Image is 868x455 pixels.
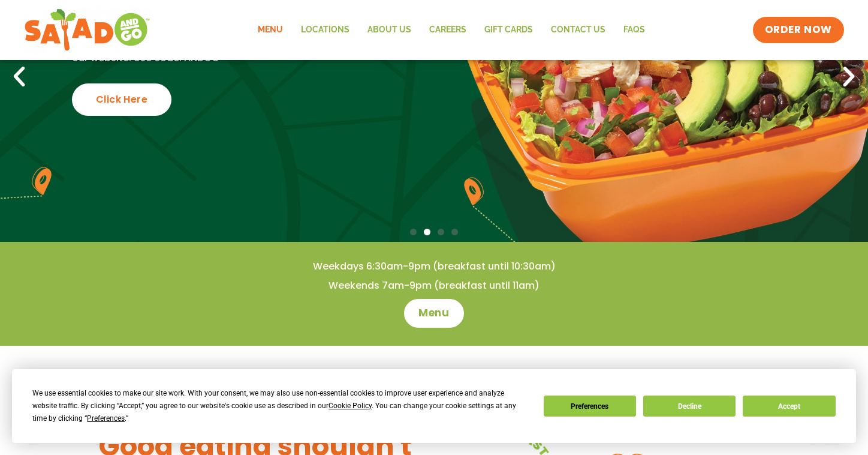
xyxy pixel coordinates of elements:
[424,229,430,235] span: Go to slide 2
[743,396,835,417] button: Accept
[72,83,171,116] div: Click Here
[420,16,475,44] a: Careers
[410,229,417,235] span: Go to slide 1
[6,64,32,90] div: Previous slide
[418,306,449,321] span: Menu
[32,387,529,425] div: We use essential cookies to make our site work. With your consent, we may also use non-essential ...
[542,16,614,44] a: Contact Us
[358,16,420,44] a: About Us
[249,16,292,44] a: Menu
[451,229,458,235] span: Go to slide 4
[475,16,542,44] a: GIFT CARDS
[643,396,736,417] button: Decline
[765,23,832,37] span: ORDER NOW
[249,16,654,44] nav: Menu
[438,229,444,235] span: Go to slide 3
[544,396,636,417] button: Preferences
[292,16,358,44] a: Locations
[836,64,862,90] div: Next slide
[24,260,844,273] h4: Weekdays 6:30am-9pm (breakfast until 10:30am)
[404,299,463,328] a: Menu
[328,402,372,410] span: Cookie Policy
[24,6,150,54] img: new-SAG-logo-768×292
[24,279,844,292] h4: Weekends 7am-9pm (breakfast until 11am)
[12,369,856,443] div: Cookie Consent Prompt
[614,16,654,44] a: FAQs
[753,17,844,43] a: ORDER NOW
[87,414,125,423] span: Preferences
